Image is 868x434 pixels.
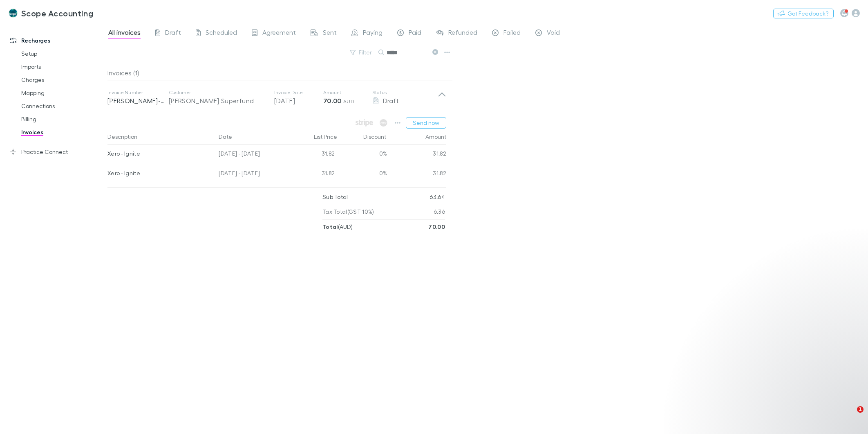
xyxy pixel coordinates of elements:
div: 31.82 [289,145,338,165]
button: Filter [346,47,377,57]
span: Refunded [448,28,477,39]
span: Void [547,28,560,39]
div: 31.82 [387,145,446,165]
p: ( AUD ) [322,219,353,234]
p: Status [372,89,438,96]
p: Tax Total (GST 10%) [322,204,374,219]
iframe: Intercom live chat [840,406,860,426]
a: Billing [13,113,113,126]
a: Invoices [13,126,113,139]
img: Scope Accounting's Logo [8,8,18,18]
a: Practice Connect [2,145,113,158]
a: Scope Accounting [3,3,98,23]
div: [DATE] - [DATE] [215,145,289,165]
div: 0% [338,165,387,184]
div: 0% [338,145,387,165]
span: All invoices [108,28,141,39]
div: [PERSON_NAME] Superfund [169,96,266,106]
a: Charges [13,73,113,86]
p: Sub Total [322,190,348,204]
a: Recharges [2,34,113,47]
p: Customer [169,89,266,96]
div: Invoice Number[PERSON_NAME]-0097Customer[PERSON_NAME] SuperfundInvoice Date[DATE]Amount70.00 AUDS... [101,81,453,114]
strong: 70.00 [428,223,445,230]
span: Paying [363,28,383,39]
div: Xero - Ignite [107,165,213,182]
p: Amount [323,89,372,96]
strong: 70.00 [323,97,342,105]
p: 63.64 [430,190,445,204]
p: Invoice Date [274,89,323,96]
p: 6.36 [434,204,445,219]
p: [PERSON_NAME]-0097 [107,96,169,106]
span: Failed [503,28,521,39]
span: Scheduled [206,28,237,39]
p: Invoice Number [107,89,169,96]
h3: Scope Accounting [21,8,93,18]
div: 31.82 [387,165,446,184]
strong: Total [322,223,338,230]
span: AUD [343,98,354,104]
span: Paid [409,28,421,39]
button: Got Feedback? [773,9,834,18]
span: Sent [323,28,337,39]
a: Setup [13,47,113,60]
span: Available when invoice is finalised [378,117,389,129]
span: Agreement [262,28,296,39]
p: [DATE] [274,96,323,106]
a: Connections [13,99,113,113]
button: Send now [406,117,446,129]
span: Draft [383,97,399,104]
span: Draft [165,28,181,39]
a: Imports [13,60,113,73]
span: Available when invoice is finalised [353,117,375,129]
div: 31.82 [289,165,338,184]
div: [DATE] - [DATE] [215,165,289,184]
span: 1 [857,406,864,413]
a: Mapping [13,86,113,99]
div: Xero - Ignite [107,145,213,162]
